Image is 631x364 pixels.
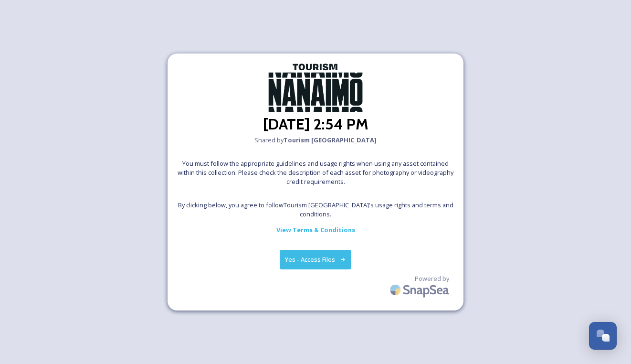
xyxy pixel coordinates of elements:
[263,113,368,136] h2: [DATE] 2:54 PM
[280,250,351,269] button: Yes - Access Files
[276,224,355,236] a: View Terms & Conditions
[387,278,454,301] img: SnapSea Logo
[177,159,454,187] span: You must follow the appropriate guidelines and usage rights when using any asset contained within...
[254,136,377,145] span: Shared by
[276,225,355,234] strong: View Terms & Conditions
[284,136,377,144] strong: Tourism [GEOGRAPHIC_DATA]
[415,274,449,283] span: Powered by
[589,322,617,350] button: Open Chat
[177,201,454,219] span: By clicking below, you agree to follow Tourism [GEOGRAPHIC_DATA] 's usage rights and terms and co...
[268,63,363,112] img: TourismNanaimo_Logo_Main_Black.png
